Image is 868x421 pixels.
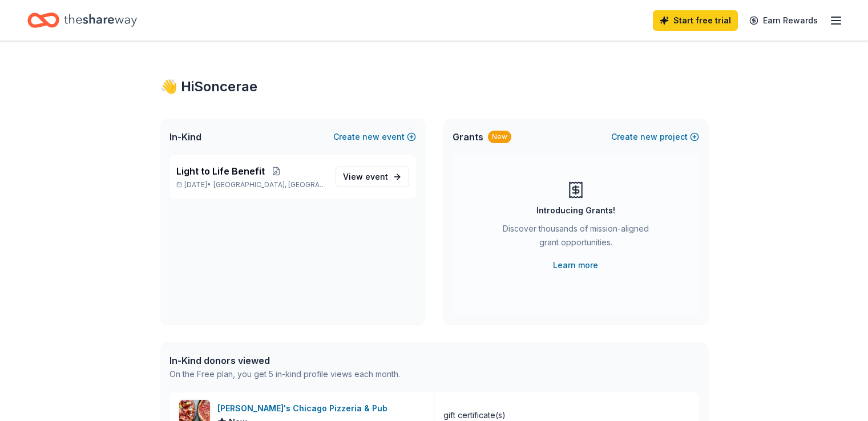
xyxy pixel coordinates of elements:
[453,130,483,144] span: Grants
[176,180,326,189] p: [DATE] •
[611,130,699,144] button: Createnewproject
[536,204,615,217] div: Introducing Grants!
[213,180,326,189] span: [GEOGRAPHIC_DATA], [GEOGRAPHIC_DATA]
[653,10,738,31] a: Start free trial
[27,7,137,34] a: Home
[640,130,657,144] span: new
[365,172,388,181] span: event
[498,222,653,254] div: Discover thousands of mission-aligned grant opportunities.
[553,258,598,272] a: Learn more
[343,170,388,184] span: View
[169,367,400,381] div: On the Free plan, you get 5 in-kind profile views each month.
[217,402,392,415] div: [PERSON_NAME]'s Chicago Pizzeria & Pub
[488,131,511,143] div: New
[176,164,265,178] span: Light to Life Benefit
[333,130,416,144] button: Createnewevent
[742,10,825,31] a: Earn Rewards
[169,130,201,144] span: In-Kind
[160,78,708,96] div: 👋 Hi Soncerae
[169,354,400,367] div: In-Kind donors viewed
[336,167,409,187] a: View event
[362,130,380,144] span: new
